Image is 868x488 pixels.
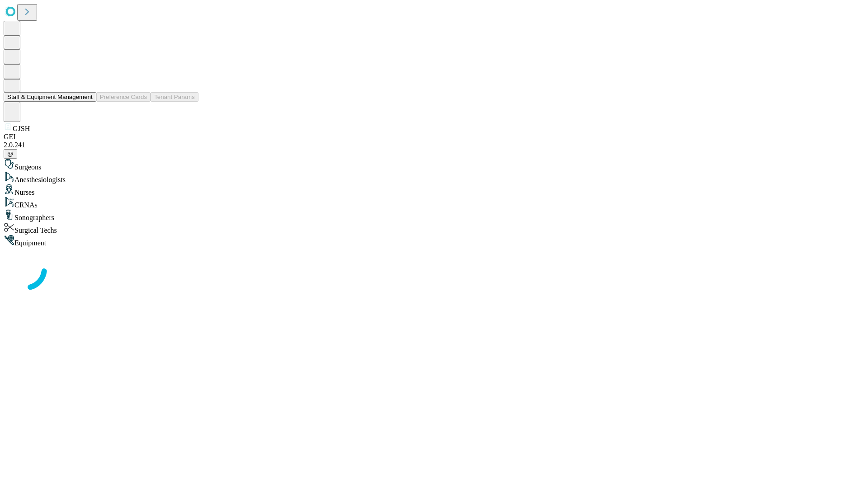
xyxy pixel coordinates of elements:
[4,209,864,222] div: Sonographers
[4,235,864,247] div: Equipment
[4,171,864,184] div: Anesthesiologists
[7,150,14,157] span: @
[4,184,864,197] div: Nurses
[4,159,864,171] div: Surgeons
[4,222,864,235] div: Surgical Techs
[151,92,198,102] button: Tenant Params
[96,92,151,102] button: Preference Cards
[4,149,17,159] button: @
[4,133,864,141] div: GEI
[4,141,864,149] div: 2.0.241
[4,197,864,209] div: CRNAs
[13,125,30,132] span: GJSH
[4,92,96,102] button: Staff & Equipment Management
